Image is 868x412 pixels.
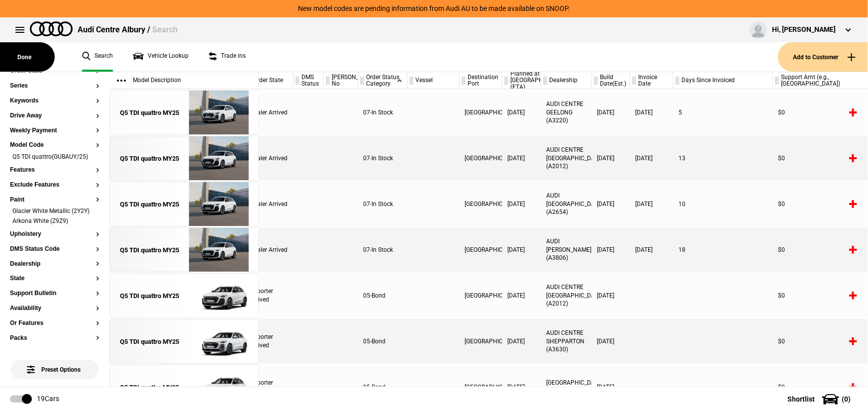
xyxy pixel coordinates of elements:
div: 05-Bond [358,273,407,318]
button: Upholstery [10,231,99,238]
section: Exclude Features [10,182,99,197]
a: Q5 TDI quattro MY25 [115,91,184,135]
a: Vehicle Lookup [133,42,189,72]
div: Destination Port [460,72,502,89]
li: Q5 TDI quattro(GUBAUY/25) [10,153,99,163]
div: [DATE] [502,365,541,410]
div: Invoice Date [630,72,673,89]
button: State [10,275,99,282]
div: Dealer Arrived [245,90,293,135]
div: 07-In Stock [358,90,407,135]
div: [PERSON_NAME] No [324,72,358,89]
div: AUDI CENTRE SHEPPARTON (A3630) [541,319,592,364]
div: [DATE] [502,319,541,364]
div: [DATE] [630,182,674,226]
div: DMS Status [293,72,323,89]
div: [DATE] [592,136,630,181]
div: Dealer Arrived [245,182,293,226]
div: Importer Arrived [245,319,293,364]
button: Weekly Payment [10,127,99,134]
div: AUDI [GEOGRAPHIC_DATA] (A2654) [541,182,592,226]
div: Dealer Arrived [245,227,293,272]
a: Q5 TDI quattro MY25 [115,182,184,227]
section: Or Features [10,320,99,335]
div: [DATE] [502,182,541,226]
button: Paint [10,197,99,204]
div: 19 Cars [37,394,59,404]
img: Audi_GUBAUY_25_FW_Z9Z9_3FU_PAH_6FJ_(Nadin:_3FU_6FJ_C56_PAH)_ext.png [184,365,253,410]
section: Availability [10,305,99,320]
button: Keywords [10,98,99,104]
span: Search [152,25,178,34]
div: Build Date(Est.) [592,72,630,89]
button: Dealership [10,261,99,268]
a: Q5 TDI quattro MY25 [115,274,184,318]
div: [DATE] [502,136,541,181]
div: [DATE] [502,227,541,272]
div: AUDI CENTRE GEELONG (A3220) [541,90,592,135]
div: 5 [674,90,773,135]
button: Add to Customer [778,42,868,72]
button: Exclude Features [10,182,99,189]
a: Q5 TDI quattro MY25 [115,228,184,273]
a: Q5 TDI quattro MY25 [115,136,184,181]
img: Audi_GUBAUY_25_FW_Z9Z9_3FU_PAH_6FJ_(Nadin:_3FU_6FJ_C56_PAH)_ext.png [184,274,253,318]
section: Upholstery [10,231,99,246]
img: Audi_GUBAUY_25_FW_2Y2Y_3FU_WA9_PAH_WA7_6FJ_PYH_F80_H65_(Nadin:_3FU_6FJ_C56_F80_H65_PAH_PYH_WA7_WA... [184,228,253,273]
div: 05-Bond [358,319,407,364]
section: Series [10,83,99,98]
div: 10 [674,182,773,226]
li: Arkona White (Z9Z9) [10,217,99,227]
section: State [10,275,99,290]
div: Q5 TDI quattro MY25 [120,383,179,392]
img: audi.png [30,21,73,36]
section: DMS Status Code [10,246,99,261]
div: [GEOGRAPHIC_DATA] [460,90,502,135]
div: Order Status Category [358,72,407,89]
div: [DATE] [502,273,541,318]
div: AUDI CENTRE [GEOGRAPHIC_DATA] (A2012) [541,273,592,318]
div: 18 [674,227,773,272]
div: 13 [674,136,773,181]
button: Availability [10,305,99,312]
span: Preset Options [29,354,81,373]
section: Model CodeQ5 TDI quattro(GUBAUY/25) [10,142,99,167]
div: [DATE] [630,90,674,135]
div: Dealer Arrived [245,136,293,181]
button: Drive Away [10,112,99,119]
div: Q5 TDI quattro MY25 [120,337,179,346]
a: Search [82,42,113,72]
div: [DATE] [592,319,630,364]
section: Drive Away [10,112,99,127]
div: Q5 TDI quattro MY25 [120,292,179,301]
div: Importer Arrived [245,365,293,410]
div: Q5 TDI quattro MY25 [120,108,179,117]
section: Packs [10,335,99,350]
div: [DATE] [592,227,630,272]
button: Support Bulletin [10,290,99,297]
div: Hi, [PERSON_NAME] [772,25,836,35]
section: Support Bulletin [10,290,99,305]
section: Weekly Payment [10,127,99,142]
div: 07-In Stock [358,136,407,181]
div: [GEOGRAPHIC_DATA] [460,319,502,364]
div: [GEOGRAPHIC_DATA] [460,136,502,181]
div: [GEOGRAPHIC_DATA] [460,273,502,318]
section: Order State [10,68,99,83]
div: Days Since Invoiced [674,72,772,89]
div: 07-In Stock [358,227,407,272]
button: DMS Status Code [10,246,99,253]
button: Model Code [10,142,99,149]
div: Q5 TDI quattro MY25 [120,246,179,255]
div: [DATE] [592,365,630,410]
div: Importer Arrived [245,273,293,318]
div: Vessel [407,72,459,89]
div: [GEOGRAPHIC_DATA] [460,227,502,272]
div: [DATE] [502,90,541,135]
img: Audi_GUBAUY_25_FW_2Y2Y_3FU_(Nadin:_3FU_C56)_ext.png [184,319,253,364]
div: [GEOGRAPHIC_DATA] [460,182,502,226]
section: Dealership [10,261,99,276]
button: Features [10,167,99,174]
div: [DATE] [592,182,630,226]
div: AUDI CENTRE [GEOGRAPHIC_DATA] (A2012) [541,136,592,181]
